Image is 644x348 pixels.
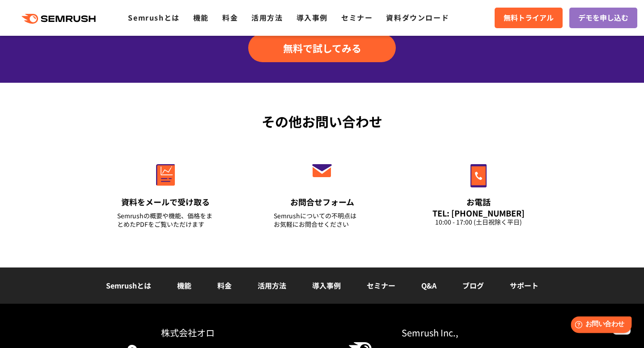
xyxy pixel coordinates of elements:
a: Semrushとは [106,280,151,291]
span: 無料トライアル [504,12,554,24]
a: 料金 [222,12,238,23]
a: ブログ [462,280,484,291]
a: 機能 [193,12,209,23]
a: デモを申し込む [569,8,637,28]
div: お問合せフォーム [274,196,370,208]
div: Semrushについての不明点は お気軽にお問合せください [274,212,370,229]
iframe: Help widget launcher [564,313,634,338]
a: Semrushとは [128,12,179,23]
a: 活用方法 [251,12,283,23]
span: デモを申し込む [578,12,628,24]
div: Semrushの概要や機能、価格をまとめたPDFをご覧いただけます [117,212,214,229]
div: お電話 [430,196,527,208]
div: 資料をメールで受け取る [117,196,214,208]
div: その他お問い合わせ [87,111,557,132]
span: 無料で試してみる [283,41,361,55]
a: 機能 [177,280,191,291]
a: サポート [510,280,538,291]
a: 資料をメールで受け取る Semrushの概要や機能、価格をまとめたPDFをご覧いただけます [98,145,233,240]
div: Semrush Inc., [402,326,530,339]
div: 10:00 - 17:00 (土日祝除く平日) [430,218,527,226]
a: お問合せフォーム Semrushについての不明点はお気軽にお問合せください [255,145,389,240]
a: セミナー [367,280,395,291]
a: 導入事例 [297,12,328,23]
a: 資料ダウンロード [386,12,449,23]
a: 導入事例 [312,280,341,291]
div: 株式会社オロ [161,326,322,339]
a: 活用方法 [258,280,286,291]
a: 無料トライアル [495,8,563,28]
div: TEL: [PHONE_NUMBER] [430,208,527,218]
a: セミナー [341,12,373,23]
a: 料金 [217,280,232,291]
a: Q&A [421,280,436,291]
a: 無料で試してみる [248,34,396,62]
